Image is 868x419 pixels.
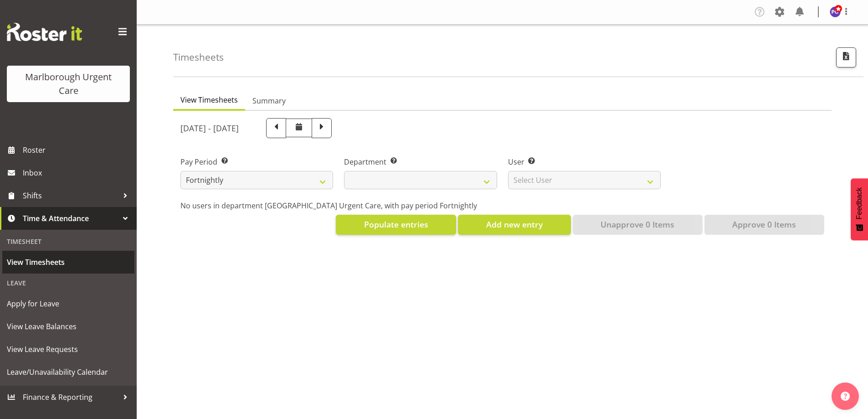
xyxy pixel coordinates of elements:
[173,52,224,62] h4: Timesheets
[180,200,824,211] p: No users in department [GEOGRAPHIC_DATA] Urgent Care, with pay period Fortnightly
[732,218,796,230] span: Approve 0 Items
[23,189,118,202] span: Shifts
[2,274,134,292] div: Leave
[830,6,841,17] img: payroll-officer11877.jpg
[458,215,570,235] button: Add new entry
[23,143,132,157] span: Roster
[508,156,661,167] label: User
[364,218,428,230] span: Populate entries
[180,94,238,105] span: View Timesheets
[7,297,130,310] span: Apply for Leave
[23,212,118,225] span: Time & Attendance
[7,365,130,379] span: Leave/Unavailability Calendar
[7,342,130,356] span: View Leave Requests
[180,156,333,167] label: Pay Period
[180,123,239,133] h5: [DATE] - [DATE]
[2,315,134,338] a: View Leave Balances
[7,320,130,333] span: View Leave Balances
[573,215,703,235] button: Unapprove 0 Items
[601,218,674,230] span: Unapprove 0 Items
[2,338,134,361] a: View Leave Requests
[704,215,824,235] button: Approve 0 Items
[23,166,132,180] span: Inbox
[2,361,134,383] a: Leave/Unavailability Calendar
[2,251,134,274] a: View Timesheets
[7,23,82,41] img: Rosterit website logo
[23,390,118,404] span: Finance & Reporting
[2,292,134,315] a: Apply for Leave
[344,156,497,167] label: Department
[486,218,543,230] span: Add new entry
[841,392,850,401] img: help-xxl-2.png
[7,255,130,269] span: View Timesheets
[851,178,868,240] button: Feedback - Show survey
[252,95,286,106] span: Summary
[855,187,863,219] span: Feedback
[2,232,134,251] div: Timesheet
[16,70,121,98] div: Marlborough Urgent Care
[336,215,456,235] button: Populate entries
[836,47,856,67] button: Export CSV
